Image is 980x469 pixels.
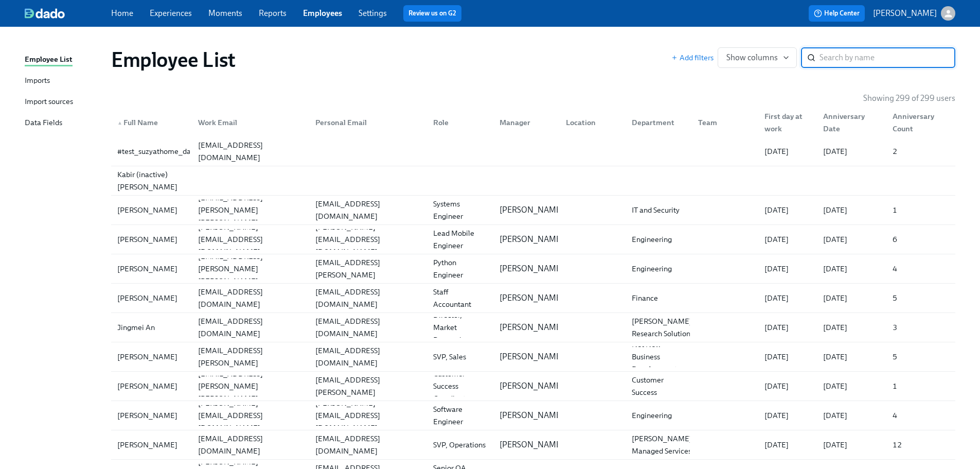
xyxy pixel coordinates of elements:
p: [PERSON_NAME] [500,380,563,392]
div: [DATE] [819,351,884,363]
div: [PERSON_NAME][PERSON_NAME][EMAIL_ADDRESS][DOMAIN_NAME][PERSON_NAME][EMAIL_ADDRESS][DOMAIN_NAME]So... [111,401,955,430]
div: Engineering [628,263,690,275]
button: Show columns [718,47,797,68]
div: [EMAIL_ADDRESS][DOMAIN_NAME] [311,315,425,340]
p: [PERSON_NAME] [500,410,563,421]
a: [PERSON_NAME][PERSON_NAME][EMAIL_ADDRESS][PERSON_NAME][PERSON_NAME][DOMAIN_NAME][PERSON_NAME][EMA... [111,254,955,284]
div: #test_suzyathome_dado [113,145,203,158]
p: [PERSON_NAME] [500,351,563,362]
div: [PERSON_NAME][EMAIL_ADDRESS][DOMAIN_NAME][EMAIL_ADDRESS][DOMAIN_NAME]Staff Accountant[PERSON_NAME... [111,284,955,312]
div: Finance [628,292,690,304]
div: Anniversary Date [815,112,884,133]
div: [DATE] [760,204,815,216]
p: [PERSON_NAME] [500,292,563,304]
div: [PERSON_NAME] [113,409,190,422]
div: Work Email [190,112,308,133]
div: Imports [25,75,50,88]
div: Team [694,116,756,129]
span: ▲ [117,120,122,126]
div: [PERSON_NAME] [113,233,190,246]
div: Systems Engineer [429,198,491,222]
div: [DATE] [819,263,884,275]
a: #test_suzyathome_dado[EMAIL_ADDRESS][DOMAIN_NAME][DATE][DATE]2 [111,137,955,166]
div: [EMAIL_ADDRESS][DOMAIN_NAME] [311,286,425,310]
div: [EMAIL_ADDRESS][DOMAIN_NAME] [311,198,425,222]
div: Department [623,112,690,133]
a: Imports [25,75,103,88]
div: [DATE] [760,380,815,392]
a: [PERSON_NAME][PERSON_NAME][EMAIL_ADDRESS][DOMAIN_NAME][PERSON_NAME][EMAIL_ADDRESS][DOMAIN_NAME]So... [111,401,955,430]
div: Python Engineer [429,256,491,281]
div: [DATE] [760,321,815,334]
div: [PERSON_NAME][EMAIL_ADDRESS][PERSON_NAME][DOMAIN_NAME] [311,244,425,293]
div: [PERSON_NAME][PERSON_NAME][EMAIL_ADDRESS][PERSON_NAME][PERSON_NAME][DOMAIN_NAME][EMAIL_ADDRESS][D... [111,196,955,224]
a: [PERSON_NAME][PERSON_NAME][EMAIL_ADDRESS][PERSON_NAME][DOMAIN_NAME][EMAIL_ADDRESS][DOMAIN_NAME]SV... [111,342,955,372]
div: Engineering [628,233,690,246]
button: [PERSON_NAME] [873,6,955,21]
div: [PERSON_NAME] [113,292,190,304]
div: [PERSON_NAME][EMAIL_ADDRESS][PERSON_NAME][DOMAIN_NAME] [311,361,425,411]
div: [PERSON_NAME] [113,204,190,216]
div: Kabir (inactive) [PERSON_NAME] [113,168,190,193]
a: Home [111,8,133,18]
div: 4 [888,409,953,422]
div: Manager [491,112,558,133]
div: Net New Business Development [628,338,690,375]
div: [EMAIL_ADDRESS][DOMAIN_NAME] [194,432,308,457]
div: [PERSON_NAME][EMAIL_ADDRESS][DOMAIN_NAME][EMAIL_ADDRESS][DOMAIN_NAME]SVP, Operations[PERSON_NAME]... [111,430,955,459]
p: Showing 299 of 299 users [863,93,955,104]
div: [DATE] [819,409,884,422]
div: Full Name [113,116,190,129]
div: 4 [888,263,953,275]
div: [DATE] [819,145,884,158]
h1: Employee List [111,47,236,72]
div: [DATE] [819,380,884,392]
div: Director, Market Research [429,309,491,346]
div: [DATE] [760,145,815,158]
div: Data Fields [25,117,62,130]
a: Import sources [25,96,103,109]
div: SVP, Sales [429,351,491,363]
div: [PERSON_NAME][PERSON_NAME][EMAIL_ADDRESS][PERSON_NAME][PERSON_NAME][DOMAIN_NAME][PERSON_NAME][EMA... [111,372,955,401]
p: [PERSON_NAME] [873,8,937,19]
div: 5 [888,292,953,304]
div: Work Email [194,116,308,129]
a: Reports [259,8,287,18]
button: Review us on G2 [403,5,461,22]
div: Jingmei An [113,321,190,334]
div: [PERSON_NAME][EMAIL_ADDRESS][DOMAIN_NAME] [194,397,308,434]
div: [DATE] [819,292,884,304]
div: [PERSON_NAME][EMAIL_ADDRESS][PERSON_NAME][PERSON_NAME][DOMAIN_NAME] [194,238,308,300]
div: Location [558,112,624,133]
div: [EMAIL_ADDRESS][DOMAIN_NAME] [194,286,308,310]
div: 6 [888,233,953,246]
div: Role [429,116,491,129]
div: Anniversary Date [819,110,884,135]
a: [PERSON_NAME][EMAIL_ADDRESS][DOMAIN_NAME][EMAIL_ADDRESS][DOMAIN_NAME]Staff Accountant[PERSON_NAME... [111,284,955,313]
div: Lead Mobile Engineer [429,227,491,252]
div: [PERSON_NAME][EMAIL_ADDRESS][PERSON_NAME][PERSON_NAME][DOMAIN_NAME] [194,355,308,417]
p: [PERSON_NAME] [500,234,563,245]
div: [PERSON_NAME] [113,351,190,363]
p: [PERSON_NAME] [500,204,563,216]
a: Kabir (inactive) [PERSON_NAME] [111,166,955,196]
div: Engineering [628,409,690,422]
a: Jingmei An[EMAIL_ADDRESS][DOMAIN_NAME][EMAIL_ADDRESS][DOMAIN_NAME]Director, Market Research[PERSO... [111,313,955,342]
div: [DATE] [760,439,815,451]
div: [PERSON_NAME] [113,263,190,275]
div: 3 [888,321,953,334]
div: [PERSON_NAME], Research Solutions [628,315,698,340]
img: dado [25,8,65,19]
div: 5 [888,351,953,363]
div: [PERSON_NAME] [113,380,190,392]
a: [PERSON_NAME][PERSON_NAME][EMAIL_ADDRESS][DOMAIN_NAME][PERSON_NAME][EMAIL_ADDRESS][DOMAIN_NAME]Le... [111,225,955,254]
div: [DATE] [760,351,815,363]
span: Add filters [671,53,714,63]
div: [PERSON_NAME][EMAIL_ADDRESS][PERSON_NAME][PERSON_NAME][DOMAIN_NAME] [194,179,308,241]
